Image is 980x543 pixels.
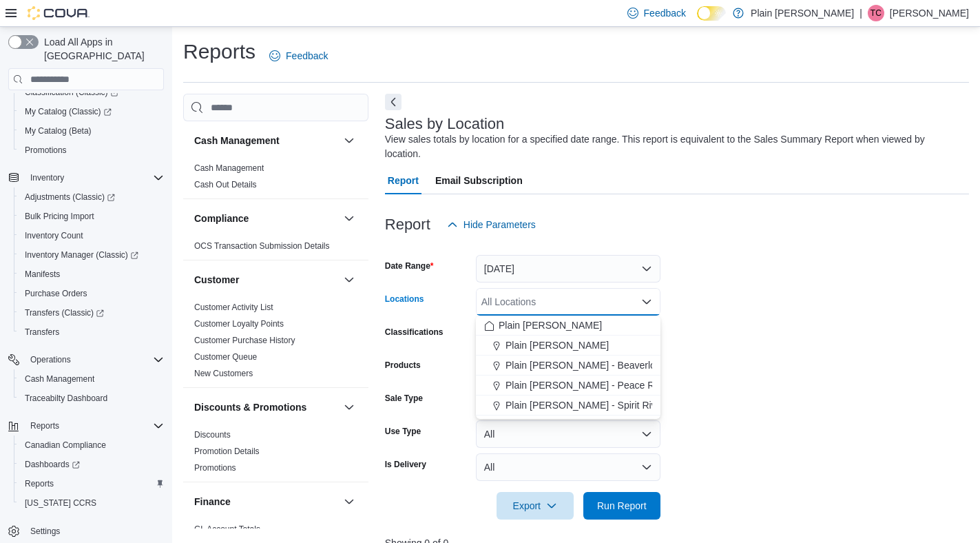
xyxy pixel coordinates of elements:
[19,390,113,407] a: Traceabilty Dashboard
[505,378,670,392] span: Plain [PERSON_NAME] - Peace River
[441,211,541,238] button: Hide Parameters
[385,260,434,271] label: Date Range
[194,524,260,534] a: GL Account Totals
[505,492,565,520] span: Export
[868,5,884,21] div: Tatum Carson
[19,266,65,283] a: Manifests
[14,322,169,342] button: Transfers
[385,216,430,233] h3: Report
[499,318,602,332] span: Plain [PERSON_NAME]
[14,455,169,474] a: Dashboards
[25,478,54,489] span: Reports
[19,227,164,244] span: Inventory Count
[385,393,423,404] label: Sale Type
[14,265,169,284] button: Manifests
[14,474,169,493] button: Reports
[19,475,59,492] a: Reports
[435,167,523,194] span: Email Subscription
[341,399,357,416] button: Discounts & Promotions
[25,351,164,368] span: Operations
[14,121,169,141] button: My Catalog (Beta)
[385,327,444,338] label: Classifications
[30,526,60,537] span: Settings
[14,141,169,160] button: Promotions
[194,495,231,509] h3: Finance
[30,172,64,183] span: Inventory
[3,168,169,187] button: Inventory
[194,430,231,440] a: Discounts
[3,350,169,369] button: Operations
[194,462,236,473] span: Promotions
[19,437,112,453] a: Canadian Compliance
[194,446,260,457] span: Promotion Details
[385,132,962,161] div: View sales totals by location for a specified date range. This report is equivalent to the Sales ...
[19,142,72,158] a: Promotions
[644,6,686,20] span: Feedback
[19,189,121,205] a: Adjustments (Classic)
[497,492,574,520] button: Export
[194,134,338,147] button: Cash Management
[385,426,421,437] label: Use Type
[25,106,112,117] span: My Catalog (Classic)
[19,371,100,387] a: Cash Management
[341,493,357,510] button: Finance
[19,475,164,492] span: Reports
[14,226,169,245] button: Inventory Count
[194,335,295,346] span: Customer Purchase History
[25,269,60,280] span: Manifests
[476,255,660,283] button: [DATE]
[25,170,70,186] button: Inventory
[388,167,419,194] span: Report
[286,49,328,63] span: Feedback
[194,319,284,329] a: Customer Loyalty Points
[476,356,660,376] button: Plain [PERSON_NAME] - Beaverlodge
[25,288,87,299] span: Purchase Orders
[194,463,236,473] a: Promotions
[476,420,660,448] button: All
[19,189,164,205] span: Adjustments (Classic)
[25,393,107,404] span: Traceabilty Dashboard
[19,142,164,158] span: Promotions
[183,427,368,482] div: Discounts & Promotions
[19,324,65,340] a: Transfers
[194,241,330,251] a: OCS Transaction Submission Details
[25,373,94,385] span: Cash Management
[194,369,253,378] a: New Customers
[25,459,80,470] span: Dashboards
[19,208,164,225] span: Bulk Pricing Import
[14,284,169,303] button: Purchase Orders
[14,102,169,121] a: My Catalog (Classic)
[25,498,96,509] span: [US_STATE] CCRS
[25,307,104,318] span: Transfers (Classic)
[30,354,71,365] span: Operations
[14,369,169,389] button: Cash Management
[194,400,306,414] h3: Discounts & Promotions
[14,493,169,513] button: [US_STATE] CCRS
[194,368,253,379] span: New Customers
[25,230,83,241] span: Inventory Count
[505,358,671,372] span: Plain [PERSON_NAME] - Beaverlodge
[194,495,338,509] button: Finance
[14,303,169,322] a: Transfers (Classic)
[25,522,164,540] span: Settings
[194,351,257,362] span: Customer Queue
[14,207,169,226] button: Bulk Pricing Import
[19,266,164,283] span: Manifests
[25,440,106,451] span: Canadian Compliance
[697,6,726,21] input: Dark Mode
[19,103,164,120] span: My Catalog (Classic)
[385,94,402,110] button: Next
[25,211,94,222] span: Bulk Pricing Import
[194,180,257,189] a: Cash Out Details
[19,247,144,263] a: Inventory Manager (Classic)
[19,208,100,225] a: Bulk Pricing Import
[25,351,76,368] button: Operations
[19,123,164,139] span: My Catalog (Beta)
[183,160,368,198] div: Cash Management
[476,336,660,356] button: Plain [PERSON_NAME]
[25,170,164,186] span: Inventory
[14,436,169,455] button: Canadian Compliance
[19,456,164,473] span: Dashboards
[194,134,280,147] h3: Cash Management
[30,420,59,431] span: Reports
